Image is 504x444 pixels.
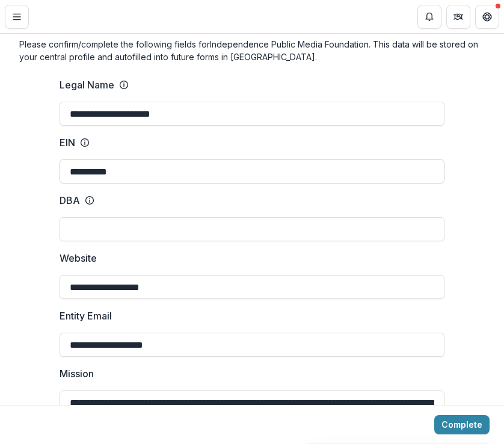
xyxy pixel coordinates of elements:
[446,5,470,29] button: Partners
[60,251,97,265] p: Website
[60,193,80,208] p: DBA
[60,135,75,150] p: EIN
[417,5,441,29] button: Notifications
[60,78,114,92] p: Legal Name
[60,309,112,323] p: Entity Email
[475,5,499,29] button: Get Help
[60,366,94,381] p: Mission
[434,415,490,434] button: Complete
[19,38,485,63] h4: Please confirm/complete the following fields for Independence Public Media Foundation . This data...
[5,5,29,29] button: Toggle Menu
